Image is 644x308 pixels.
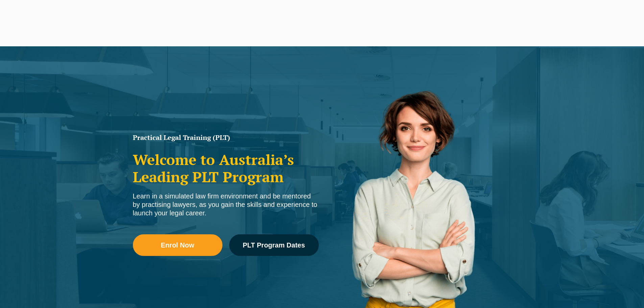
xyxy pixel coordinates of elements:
[133,151,319,185] h2: Welcome to Australia’s Leading PLT Program
[161,242,194,248] span: Enrol Now
[133,234,222,256] a: Enrol Now
[133,192,319,217] div: Learn in a simulated law firm environment and be mentored by practising lawyers, as you gain the ...
[229,234,319,256] a: PLT Program Dates
[243,242,305,248] span: PLT Program Dates
[133,134,319,141] h1: Practical Legal Training (PLT)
